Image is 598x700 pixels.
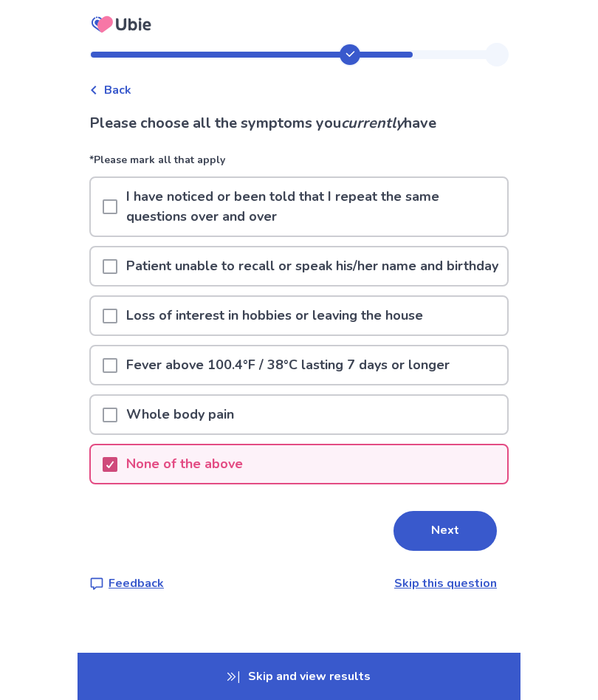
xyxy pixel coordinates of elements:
[117,178,507,236] p: I have noticed or been told that I repeat the same questions over and over
[89,152,509,176] p: *Please mark all that apply
[117,346,458,384] p: Fever above 100.4°F / 38°C lasting 7 days or longer
[393,511,497,551] button: Next
[117,247,507,285] p: Patient unable to recall or speak his/her name and birthday
[78,653,520,700] p: Skip and view results
[341,113,404,133] i: currently
[109,574,164,592] p: Feedback
[89,112,509,134] p: Please choose all the symptoms you have
[117,445,252,483] p: None of the above
[89,574,164,592] a: Feedback
[104,81,131,99] span: Back
[394,575,497,591] a: Skip this question
[117,297,432,334] p: Loss of interest in hobbies or leaving the house
[117,396,243,433] p: Whole body pain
